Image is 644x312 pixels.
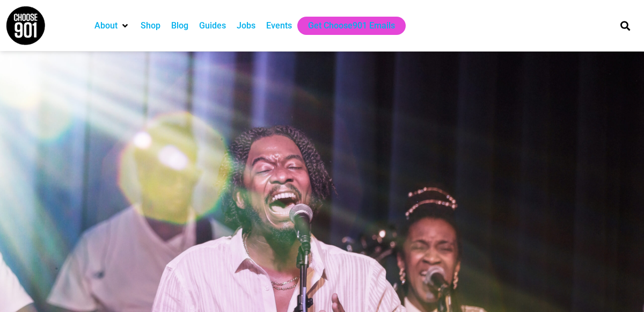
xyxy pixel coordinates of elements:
[89,17,135,35] div: About
[266,19,292,32] a: Events
[199,19,226,32] a: Guides
[89,17,602,35] nav: Main nav
[237,19,255,32] a: Jobs
[308,19,395,32] a: Get Choose901 Emails
[141,19,160,32] a: Shop
[617,17,634,34] div: Search
[171,19,188,32] a: Blog
[94,19,118,32] a: About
